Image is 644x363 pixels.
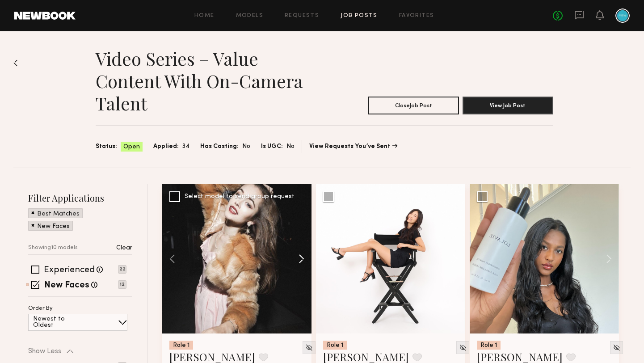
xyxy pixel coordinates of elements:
[200,142,239,152] span: Has Casting:
[13,59,18,67] img: Back to previous page
[194,13,215,19] a: Home
[116,245,132,251] p: Clear
[28,306,53,312] p: Order By
[182,142,189,152] span: 34
[118,265,126,274] p: 22
[96,142,117,152] span: Status:
[153,142,179,152] span: Applied:
[309,144,397,150] a: View Requests You’ve Sent
[169,341,193,350] div: Role 1
[37,211,80,217] p: Best Matches
[399,13,434,19] a: Favorites
[323,341,347,350] div: Role 1
[33,316,86,329] p: Newest to Oldest
[613,344,620,351] img: Unhide Model
[286,142,295,152] span: No
[185,194,295,200] div: Select model to send group request
[44,266,95,275] label: Experienced
[28,348,61,355] p: Show Less
[28,192,132,204] h2: Filter Applications
[477,341,501,350] div: Role 1
[261,142,283,152] span: Is UGC:
[28,245,78,251] p: Showing 10 models
[96,47,324,114] h1: Video Series – Value Content with On-Camera Talent
[368,97,459,114] button: CloseJob Post
[118,280,126,289] p: 12
[285,13,319,19] a: Requests
[44,281,89,290] label: New Faces
[236,13,263,19] a: Models
[305,344,313,351] img: Unhide Model
[123,143,140,152] span: Open
[459,344,467,351] img: Unhide Model
[242,142,250,152] span: No
[37,224,70,230] p: New Faces
[463,97,553,114] button: View Job Post
[341,13,378,19] a: Job Posts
